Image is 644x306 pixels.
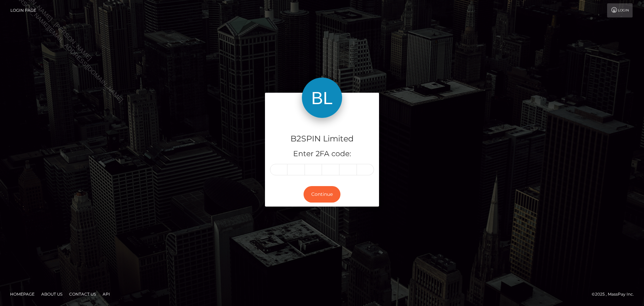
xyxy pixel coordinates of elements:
[270,133,374,145] h4: B2SPIN Limited
[270,149,374,159] h5: Enter 2FA code:
[100,289,113,299] a: API
[302,78,342,118] img: B2SPIN Limited
[607,3,633,17] a: Login
[304,186,340,203] button: Continue
[10,3,36,17] a: Login Page
[592,291,639,298] div: © 2025 , MassPay Inc.
[7,289,37,299] a: Homepage
[39,289,65,299] a: About Us
[66,289,99,299] a: Contact Us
